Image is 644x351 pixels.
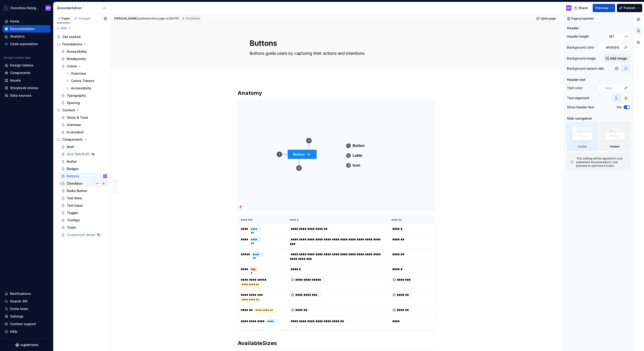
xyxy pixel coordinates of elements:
div: Show header text [567,105,594,110]
input: Auto [604,43,622,52]
img: 7c405468-b62c-4bd7-a259-cc271521575f.png [238,101,435,210]
div: Header [567,26,579,30]
div: Background color [567,45,594,50]
div: MV [46,6,50,10]
a: Documentation [3,25,50,33]
strong: Available [238,340,262,346]
a: Alert (BACKUP) [59,151,109,158]
div: Notifications [10,291,31,296]
textarea: Buttons [249,38,422,49]
span: Add [61,26,66,30]
span: Open page [541,17,556,20]
div: Contact support [10,322,36,326]
div: Design tokens [10,63,33,68]
button: Preview [593,4,615,12]
a: Colors [59,63,109,70]
div: Breakpoints [67,57,86,61]
a: Accessibility [64,85,109,92]
div: Typography [67,93,86,98]
a: Accessibility [59,48,109,55]
p: px [625,35,628,38]
div: This setting will be applied to your published documentation. Use preview to see how it looks. [576,157,627,168]
a: Tooltips [59,217,109,224]
button: Share [572,4,591,12]
div: Assets [10,78,21,83]
div: Hidden [610,145,620,148]
div: Foundations [55,41,109,48]
div: Text alignment [567,96,589,100]
a: Data sources [3,92,50,99]
a: Checkbox [59,180,109,187]
div: Grammar [67,123,81,127]
div: Background aspect ratio [567,66,604,71]
div: Analytics [10,34,25,39]
a: Avatar [59,158,109,165]
div: Home [10,19,19,24]
span: [PERSON_NAME] [114,17,137,20]
a: Typography [59,92,109,99]
div: Storybook stories [10,86,38,90]
div: Colors Tokens [71,79,94,83]
a: Design tokens [3,62,50,69]
div: Components [10,71,30,75]
button: Donorbox Design SystemMV [1,3,52,13]
label: Yes [616,105,622,109]
a: Badges [59,165,109,173]
div: Component detail [67,233,95,237]
a: Spacing [59,99,109,107]
div: MV [567,6,571,10]
div: Documentation [10,27,35,31]
div: Changes [78,17,91,20]
a: Breakpoints [59,55,109,63]
div: Avatar [67,159,77,164]
a: Colors Tokens [64,77,109,85]
div: Text Input [67,203,83,208]
div: Components [62,137,83,142]
div: Spacing [67,101,80,105]
button: Help [3,328,50,335]
img: 17077652-375b-4f2c-92b0-528c72b71ea0.png [3,5,9,11]
div: Help [10,329,17,334]
a: In-product [59,129,109,136]
div: Text color [567,86,583,90]
a: Text Area [59,195,109,202]
a: Storybook stories [3,84,50,92]
div: Data sources [10,93,31,98]
a: Alert [59,143,109,151]
div: MV [104,174,106,178]
div: Get started [62,35,80,39]
a: Invite team [3,305,50,313]
div: Documentation [57,6,100,10]
svg: Supernova Logo [15,343,38,347]
span: Share [578,6,588,10]
a: Component detail [59,231,109,239]
div: published this page on [DATE] [138,17,179,20]
a: Overview [64,70,109,77]
div: Colors [67,64,77,69]
div: Header text [567,77,586,82]
div: Side navigation [567,116,592,121]
div: Content [62,108,75,112]
a: Home [3,18,50,25]
span: Preview [596,6,608,10]
div: Buttons [67,174,79,178]
div: Checkbox [67,181,83,186]
div: Toast [67,225,76,230]
strong: Anatomy [238,90,262,96]
a: Analytics [3,33,50,40]
div: Foundations [62,42,82,47]
div: Header height [567,34,589,39]
div: Badges [67,167,79,171]
a: Settings [3,313,50,320]
div: Settings [10,314,23,319]
div: Text Area [67,196,82,200]
button: Search ⌘K [3,298,50,305]
button: Contact support [3,320,50,328]
div: Design system data [4,56,31,60]
a: Grammar [59,121,109,129]
span: Add image [610,56,627,61]
div: Toggle [67,211,78,215]
a: Text Input [59,202,109,209]
div: Voice & Tone [67,115,88,120]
